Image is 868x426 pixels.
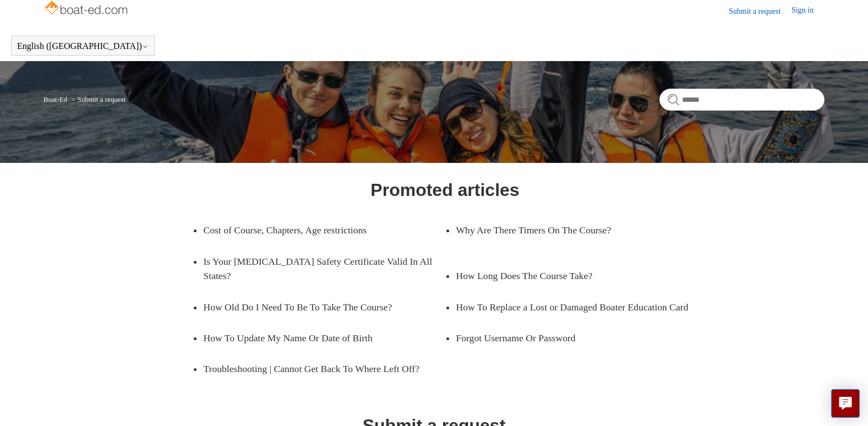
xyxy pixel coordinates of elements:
a: Troubleshooting | Cannot Get Back To Where Left Off? [203,353,445,384]
a: How Old Do I Need To Be To Take The Course? [203,292,428,323]
a: Sign in [791,4,825,18]
a: Cost of Course, Chapters, Age restrictions [203,215,428,245]
a: Why Are There Timers On The Course? [456,215,681,245]
li: Boat-Ed [43,95,69,103]
button: English ([GEOGRAPHIC_DATA]) [17,41,149,51]
h1: Promoted articles [370,177,519,203]
a: Submit a request [729,6,791,17]
input: Search [659,89,825,111]
a: How To Update My Name Or Date of Birth [203,323,428,353]
a: Is Your [MEDICAL_DATA] Safety Certificate Valid In All States? [203,246,445,292]
a: Boat-Ed [43,95,67,103]
a: How Long Does The Course Take? [456,260,681,291]
li: Submit a request [69,95,125,103]
a: Forgot Username Or Password [456,323,681,353]
a: How To Replace a Lost or Damaged Boater Education Card [456,292,697,323]
button: Live chat [831,389,860,418]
